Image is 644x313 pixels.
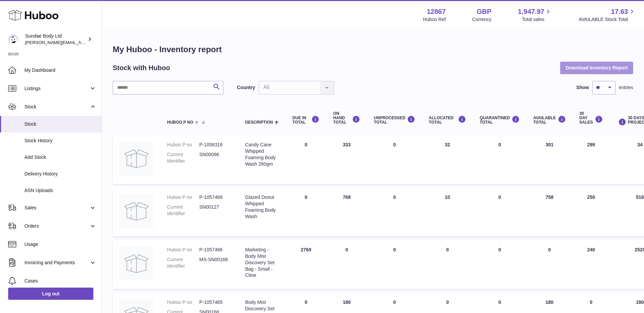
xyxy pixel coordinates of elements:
span: Huboo P no [167,120,193,125]
h1: My Huboo - Inventory report [113,44,633,55]
img: product image [119,194,153,228]
span: Invoicing and Payments [24,259,89,266]
td: 301 [527,135,573,184]
span: Sales [24,205,89,211]
dd: P-1058318 [199,142,232,148]
dt: Current identifier [167,151,199,164]
div: Currency [472,16,492,23]
span: Usage [24,241,96,248]
td: 333 [326,135,367,184]
td: 0 [367,187,422,236]
span: 0 [498,299,501,305]
div: Sundae Body Ltd [25,33,86,46]
label: Show [576,84,589,91]
dd: P-1057465 [199,299,232,306]
span: AVAILABLE Stock Total [578,16,636,23]
div: AVAILABLE Total [533,116,566,125]
dd: SN00096 [199,151,232,164]
td: 0 [422,240,473,289]
dt: Current identifier [167,256,199,269]
button: Download Inventory Report [560,62,633,74]
td: 0 [326,240,367,289]
span: My Dashboard [24,67,96,74]
td: 240 [573,240,610,289]
dd: P-1057466 [199,247,232,253]
dd: MS-SN00168 [199,256,232,269]
div: Huboo Ref [423,16,446,23]
td: 250 [573,187,610,236]
span: 17.63 [611,7,628,16]
span: Add Stock [24,154,96,161]
a: Log out [8,288,93,300]
span: Listings [24,85,89,92]
td: 0 [286,135,326,184]
span: 0 [498,247,501,252]
td: 32 [422,135,473,184]
dd: P-1057469 [199,194,232,201]
div: DUE IN TOTAL [292,116,319,125]
div: Candy Cane Whipped Foaming Body Wash 260gm [245,142,279,167]
span: Total sales [522,16,552,23]
dd: SN00127 [199,204,232,217]
a: 1,947.97 Total sales [518,7,552,23]
span: Stock [24,121,96,127]
dt: Huboo P no [167,194,199,201]
img: product image [119,247,153,280]
div: Marketing - Body Mist Discovery Set Bag - Small - Clear [245,247,279,278]
td: 2760 [286,240,326,289]
div: ON HAND Total [333,111,360,125]
td: 758 [527,187,573,236]
div: ALLOCATED Total [429,116,466,125]
dt: Current identifier [167,204,199,217]
span: Stock History [24,138,96,144]
img: dianne@sundaebody.com [8,34,18,44]
td: 0 [367,135,422,184]
td: 0 [286,187,326,236]
div: QUARANTINED Total [480,116,520,125]
strong: GBP [477,7,491,16]
div: 30 DAY SALES [579,111,603,125]
span: Stock [24,104,89,110]
label: Country [237,84,255,91]
h2: Stock with Huboo [113,63,170,72]
span: [PERSON_NAME][EMAIL_ADDRESS][DOMAIN_NAME] [25,40,136,45]
span: ASN Uploads [24,187,96,194]
span: Description [245,120,273,125]
td: 299 [573,135,610,184]
strong: 12867 [427,7,446,16]
span: entries [619,84,633,91]
td: 768 [326,187,367,236]
td: 0 [527,240,573,289]
img: product image [119,142,153,175]
dt: Huboo P no [167,142,199,148]
dt: Huboo P no [167,247,199,253]
a: 17.63 AVAILABLE Stock Total [578,7,636,23]
span: Delivery History [24,171,96,177]
dt: Huboo P no [167,299,199,306]
td: 10 [422,187,473,236]
span: 0 [498,194,501,200]
div: UNPROCESSED Total [374,116,415,125]
span: Cases [24,278,96,284]
div: Glazed Donut Whipped Foaming Body Wash [245,194,279,220]
span: 1,947.97 [518,7,545,16]
span: 0 [498,142,501,147]
span: Orders [24,223,89,229]
td: 0 [367,240,422,289]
